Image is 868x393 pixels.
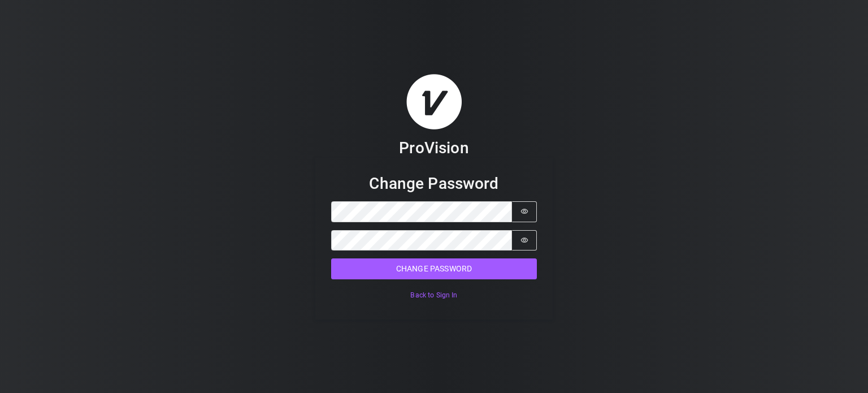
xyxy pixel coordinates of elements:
[399,138,468,158] h3: ProVision
[331,287,537,304] button: Back to Sign In
[512,201,537,222] button: Show password
[331,174,537,193] h3: Change Password
[512,230,537,251] button: Show password
[331,258,537,279] button: Change Password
